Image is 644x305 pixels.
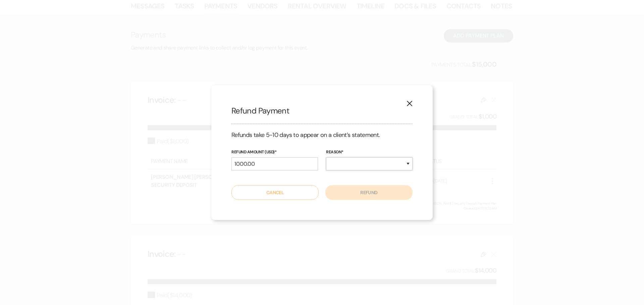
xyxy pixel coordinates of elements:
button: Refund [325,185,413,200]
h3: Refunds take 5-10 days to appear on a client’s statement. [231,131,413,139]
h2: Refund Payment [231,105,413,117]
button: Cancel [231,185,319,200]
label: reason* [326,149,413,156]
label: Refund Amount (USD)* [231,149,318,156]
